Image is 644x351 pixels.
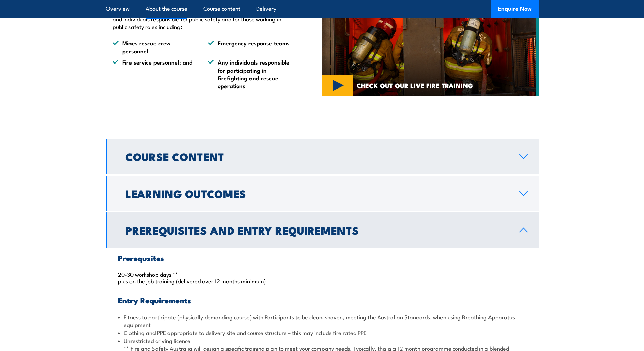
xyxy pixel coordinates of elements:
p: 20-30 workshop days ** plus on the job training (delivered over 12 months minimum) [118,271,526,284]
a: Learning Outcomes [106,176,539,211]
li: Any individuals responsible for participating in firefighting and rescue operations [208,58,291,90]
h3: Prerequsites [118,254,526,262]
li: Fire service personnel; and [113,58,196,90]
span: CHECK OUT OUR LIVE FIRE TRAINING [357,82,473,89]
li: Mines rescue crew personnel [113,39,196,55]
a: Course Content [106,139,539,174]
a: Prerequisites and Entry Requirements [106,212,539,248]
h2: Prerequisites and Entry Requirements [125,225,508,235]
h3: Entry Requirements [118,296,526,304]
li: Fitness to participate (physically demanding course) with Participants to be clean-shaven, meetin... [118,313,526,329]
li: Clothing and PPE appropriate to delivery site and course structure – this may include fire rated PPE [118,329,526,336]
h2: Course Content [125,152,508,161]
h2: Learning Outcomes [125,189,508,198]
li: Emergency response teams [208,39,291,55]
